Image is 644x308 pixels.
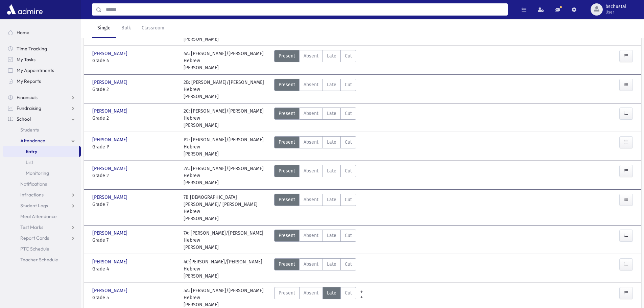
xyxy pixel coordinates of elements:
a: Classroom [136,19,170,38]
span: Cut [345,261,352,268]
span: My Appointments [17,67,54,73]
a: Test Marks [3,222,81,233]
div: 4A: [PERSON_NAME]/[PERSON_NAME] Hebrew [PERSON_NAME] [184,50,268,71]
span: Present [279,52,295,60]
span: Late [327,81,336,88]
span: [PERSON_NAME] [92,230,129,237]
span: Late [327,232,336,239]
div: 2C: [PERSON_NAME]/[PERSON_NAME] Hebrew [PERSON_NAME] [184,108,268,129]
a: Infractions [3,189,81,200]
a: Meal Attendance [3,211,81,222]
div: AttTypes [274,79,356,100]
span: My Reports [17,78,41,84]
span: Present [279,232,295,239]
span: Financials [17,94,38,100]
a: Financials [3,92,81,103]
a: Student Logs [3,200,81,211]
span: [PERSON_NAME] [92,108,129,115]
span: Absent [304,139,318,146]
span: Present [279,289,295,297]
span: Absent [304,289,318,297]
span: Students [20,127,39,133]
a: Report Cards [3,233,81,243]
span: Late [327,139,336,146]
div: P2: [PERSON_NAME]/[PERSON_NAME] Hebrew [PERSON_NAME] [184,136,268,158]
div: AttTypes [274,136,356,158]
span: List [26,159,33,165]
span: bschustal [605,4,626,9]
span: My Tasks [17,56,35,63]
div: 7A: [PERSON_NAME]/[PERSON_NAME] Hebrew [PERSON_NAME] [184,230,268,251]
span: Infractions [20,192,44,198]
span: Grade P [92,143,177,150]
span: Late [327,110,336,117]
span: Cut [345,196,352,203]
span: Present [279,261,295,268]
span: Late [327,167,336,174]
span: Grade 2 [92,86,177,93]
a: School [3,114,81,124]
span: Present [279,81,295,88]
a: Students [3,124,81,135]
a: Attendance [3,135,81,146]
span: Absent [304,167,318,174]
a: Time Tracking [3,43,81,54]
span: Cut [345,81,352,88]
span: Absent [304,196,318,203]
span: Absent [304,52,318,60]
a: Entry [3,146,79,157]
span: Attendance [20,138,45,144]
span: Cut [345,289,352,297]
div: AttTypes [274,194,356,222]
span: [PERSON_NAME] [92,194,129,201]
span: Absent [304,261,318,268]
span: School [17,116,31,122]
span: Monitoring [26,170,49,176]
span: Grade 2 [92,172,177,179]
span: Notifications [20,181,47,187]
span: Student Logs [20,203,48,209]
span: Home [17,29,29,35]
span: Absent [304,110,318,117]
span: [PERSON_NAME] [92,136,129,143]
span: Report Cards [20,235,49,241]
span: Present [279,196,295,203]
span: PTC Schedule [20,246,49,252]
span: Cut [345,110,352,117]
span: Present [279,167,295,174]
span: Fundraising [17,105,41,111]
span: [PERSON_NAME] [92,50,129,57]
input: Search [102,3,507,16]
span: Late [327,196,336,203]
span: Cut [345,139,352,146]
span: Teacher Schedule [20,257,58,263]
span: Test Marks [20,224,43,230]
a: Teacher Schedule [3,254,81,265]
span: Entry [26,148,37,155]
img: AdmirePro [5,3,44,16]
div: AttTypes [274,258,356,280]
div: 4C:[PERSON_NAME]/[PERSON_NAME] Hebrew [PERSON_NAME] [184,258,268,280]
span: User [605,9,626,15]
span: [PERSON_NAME] [92,258,129,265]
a: My Tasks [3,54,81,65]
a: PTC Schedule [3,243,81,254]
a: List [3,157,81,168]
div: AttTypes [274,165,356,186]
span: [PERSON_NAME] [92,287,129,294]
span: Absent [304,232,318,239]
span: Time Tracking [17,46,47,52]
a: Home [3,27,81,38]
span: Grade 2 [92,115,177,122]
span: Late [327,261,336,268]
a: Bulk [116,19,136,38]
div: 2B: [PERSON_NAME]/[PERSON_NAME] Hebrew [PERSON_NAME] [184,79,268,100]
span: Grade 4 [92,265,177,273]
span: [PERSON_NAME] [92,165,129,172]
span: Grade 7 [92,237,177,244]
span: Meal Attendance [20,213,57,219]
div: AttTypes [274,50,356,71]
span: Present [279,110,295,117]
span: Present [279,139,295,146]
span: Grade 4 [92,57,177,64]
